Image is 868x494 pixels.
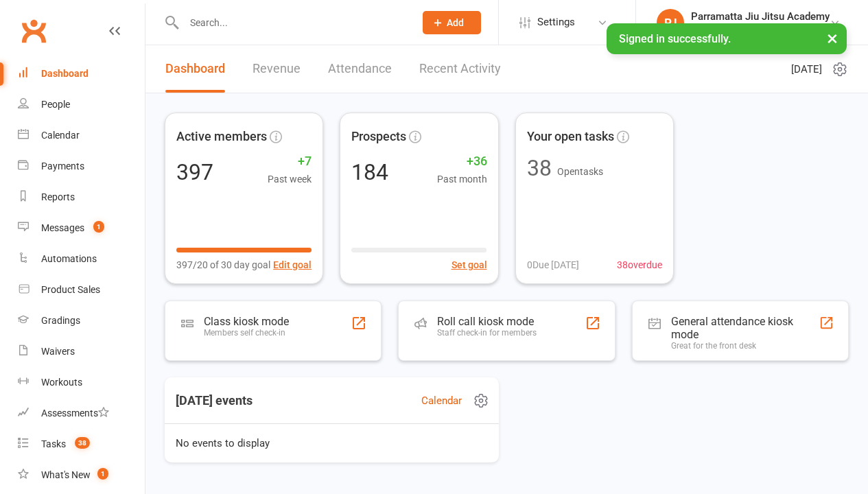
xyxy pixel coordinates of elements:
a: Assessments [18,398,145,429]
span: 397/20 of 30 day goal [176,257,270,272]
a: Reports [18,182,145,213]
span: 38 [75,437,90,449]
div: Payments [41,161,84,172]
a: Tasks 38 [18,429,145,460]
div: 184 [351,161,388,183]
a: Messages 1 [18,213,145,244]
a: Calendar [18,120,145,151]
span: 38 overdue [617,257,662,272]
a: Automations [18,244,145,274]
div: No events to display [159,424,504,462]
button: × [820,23,845,53]
div: Parramatta Jiu Jitsu Academy [691,10,830,23]
span: 1 [97,468,108,480]
a: Calendar [421,392,462,409]
span: 1 [93,221,104,233]
div: Calendar [41,130,80,141]
div: Reports [41,191,75,202]
span: Active members [176,127,267,147]
a: Recent Activity [419,45,501,93]
div: Tasks [41,438,66,449]
div: Assessments [41,408,109,419]
div: Staff check-in for members [437,328,537,338]
a: Workouts [18,367,145,398]
div: Great for the front desk [671,341,819,351]
span: Add [447,17,464,28]
button: Edit goal [273,257,312,272]
div: General attendance kiosk mode [671,315,819,341]
a: Product Sales [18,274,145,305]
span: +7 [268,152,312,172]
span: Past month [437,172,487,187]
div: Waivers [41,346,75,357]
h3: [DATE] events [165,388,263,413]
div: Product Sales [41,284,100,295]
div: Workouts [41,377,82,388]
a: Clubworx [16,14,51,48]
span: Open tasks [557,166,603,177]
a: People [18,89,145,120]
div: Automations [41,253,97,264]
a: Gradings [18,305,145,336]
span: 0 Due [DATE] [527,257,579,272]
a: What's New1 [18,460,145,491]
a: Dashboard [165,45,225,93]
div: 38 [527,157,552,179]
span: [DATE] [791,61,822,78]
span: Settings [537,7,575,38]
span: +36 [437,152,487,172]
span: Past week [268,172,312,187]
a: Waivers [18,336,145,367]
div: Gradings [41,315,80,326]
div: Members self check-in [204,328,289,338]
div: People [41,99,70,110]
span: Your open tasks [527,127,614,147]
div: What's New [41,469,91,480]
button: Set goal [451,257,487,272]
div: Parramatta Jiu Jitsu Academy [691,23,830,35]
a: Attendance [328,45,392,93]
a: Revenue [253,45,301,93]
div: PJ [657,9,684,36]
div: Roll call kiosk mode [437,315,537,328]
button: Add [423,11,481,34]
span: Signed in successfully. [619,32,731,45]
a: Dashboard [18,58,145,89]
div: Messages [41,222,84,233]
input: Search... [180,13,405,32]
div: Dashboard [41,68,89,79]
div: 397 [176,161,213,183]
div: Class kiosk mode [204,315,289,328]
a: Payments [18,151,145,182]
span: Prospects [351,127,406,147]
